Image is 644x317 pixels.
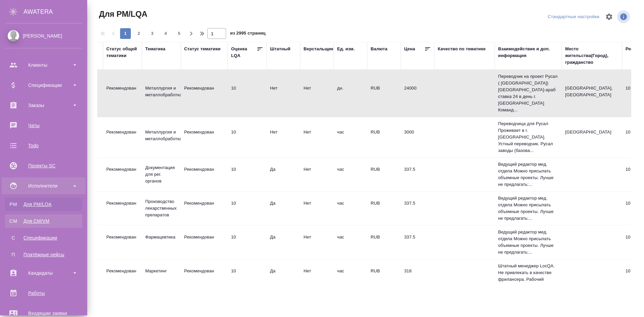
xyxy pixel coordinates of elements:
span: Посмотреть информацию [617,10,631,23]
div: Штатный [270,46,290,52]
td: RUB [367,230,401,254]
span: из 2995 страниц [230,29,266,39]
td: Рекомендован [103,82,142,105]
td: Документация для рег. органов [142,161,181,188]
a: Чаты [2,117,86,134]
div: Спецификации [5,80,82,90]
td: Нет [267,125,300,149]
div: Исполнители [5,181,82,191]
td: Нет [300,264,334,288]
td: Рекомендован [181,264,228,288]
td: час [334,230,367,254]
td: Да [267,230,300,254]
div: перевод идеальный/почти идеальный. Ни редактор, ни корректор не нужен [231,166,263,173]
td: час [334,163,367,186]
div: AWATERA [23,5,87,18]
p: Ведущий редактор мед. отдела Можно присылать объемные проекты. Лучше не предлагать:... [498,229,558,256]
td: Рекомендован [103,197,142,220]
div: Тематика [145,46,165,52]
div: Верстальщик [304,46,333,52]
td: RUB [367,163,401,186]
td: Металлургия и металлобработка [142,82,181,105]
p: Ведущий редактор мед. отдела Можно присылать объемные проекты. Лучше не предлагать:... [498,161,558,188]
td: [GEOGRAPHIC_DATA], [GEOGRAPHIC_DATA] [562,82,622,105]
td: 3000 [401,125,434,149]
td: час [334,197,367,220]
td: Рекомендован [103,163,142,186]
td: час [334,264,367,288]
p: Штатный менеджер LocQA. Не привлекать в качестве фрилансера. Рабочий график — пн-пт, с... [498,263,558,289]
td: Да [267,197,300,220]
div: Цена [404,46,415,52]
div: Качество по тематике [438,46,486,52]
td: 337.5 [401,230,434,254]
span: 3 [147,30,158,37]
td: Нет [267,82,300,105]
td: RUB [367,82,401,105]
a: ППлатёжные рейсы [5,248,82,261]
p: Переводчица для Русал Проживает в г. [GEOGRAPHIC_DATA]. Устный переводчик. Русал заводы (базова... [498,120,558,154]
td: Производство лекарственных препаратов [142,195,181,222]
td: Да [267,264,300,288]
div: Чаты [5,120,82,130]
td: Нет [300,163,334,186]
td: Рекомендован [181,82,228,105]
div: Кандидаты [5,268,82,278]
div: Оценка LQA [231,46,257,59]
td: Нет [300,125,334,149]
td: час [334,125,367,149]
div: Рейтинг [626,46,643,52]
td: RUB [367,264,401,288]
div: Спецификации [8,234,79,241]
td: [GEOGRAPHIC_DATA] [562,125,622,149]
div: [PERSON_NAME] [5,32,82,40]
span: 4 [160,30,171,37]
div: перевод идеальный/почти идеальный. Ни редактор, ни корректор не нужен [231,85,263,92]
td: Рекомендован [181,197,228,220]
div: Клиенты [5,60,82,70]
td: Металлургия и металлобработка [142,125,181,149]
button: 5 [174,28,184,39]
td: 337.5 [401,163,434,186]
td: Рекомендован [103,264,142,288]
button: 2 [133,28,144,39]
a: Todo [2,137,86,154]
div: Взаимодействие и доп. информация [498,46,558,59]
div: Todo [5,141,82,151]
p: Переводчик на проект Русал ( [GEOGRAPHIC_DATA]) [GEOGRAPHIC_DATA]-араб ставка 24 в день г. [GEOGR... [498,73,558,113]
td: Нет [300,82,334,105]
td: RUB [367,197,401,220]
div: Платёжные рейсы [8,251,79,258]
div: Для PM/LQA [8,201,79,208]
div: split button [546,12,601,22]
td: Рекомендован [103,230,142,254]
a: CMДля CM/VM [5,214,82,228]
a: ССпецификации [5,231,82,245]
td: 337.5 [401,197,434,220]
td: Рекомендован [103,125,142,149]
div: Для CM/VM [8,218,79,224]
div: перевод идеальный/почти идеальный. Ни редактор, ни корректор не нужен [231,268,263,274]
td: 318 [401,264,434,288]
div: Валюта [371,46,387,52]
p: Ведущий редактор мед. отдела Можно присылать объемные проекты. Лучше не предлагать:... [498,195,558,222]
button: 4 [160,28,171,39]
div: Статус тематики [184,46,220,52]
div: Ед. изм. [337,46,355,52]
a: Проекты SC [2,157,86,174]
span: 5 [174,30,184,37]
div: перевод идеальный/почти идеальный. Ни редактор, ни корректор не нужен [231,234,263,241]
td: Да [267,163,300,186]
div: Статус общей тематики [106,46,139,59]
div: Работы [5,288,82,298]
td: Нет [300,230,334,254]
td: Рекомендован [181,230,228,254]
div: Проекты SC [5,161,82,171]
div: перевод идеальный/почти идеальный. Ни редактор, ни корректор не нужен [231,200,263,207]
td: Нет [300,197,334,220]
td: RUB [367,125,401,149]
div: Место жительства(Город), гражданство [565,46,619,66]
a: PMДля PM/LQA [5,198,82,211]
td: 24000 [401,82,434,105]
td: Рекомендован [181,163,228,186]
